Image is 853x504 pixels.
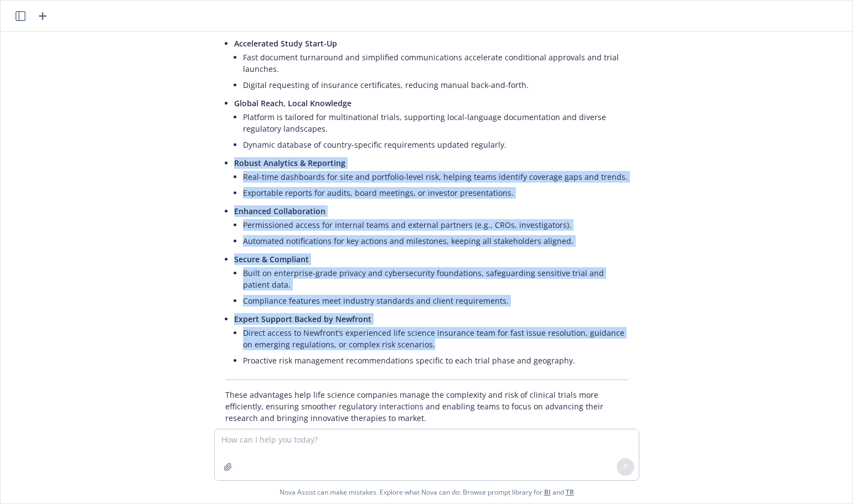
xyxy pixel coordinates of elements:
[243,233,628,249] li: Automated notifications for key actions and milestones, keeping all stakeholders aligned.
[234,206,325,216] span: Enhanced Collaboration
[566,487,574,497] a: TR
[243,169,628,185] li: Real-time dashboards for site and portfolio-level risk, helping teams identify coverage gaps and ...
[234,98,351,108] span: Global Reach, Local Knowledge
[243,185,628,201] li: Exportable reports for audits, board meetings, or investor presentations.
[243,325,628,352] li: Direct access to Newfront’s experienced life science insurance team for fast issue resolution, gu...
[243,109,628,137] li: Platform is tailored for multinational trials, supporting local-language documentation and divers...
[243,352,628,368] li: Proactive risk management recommendations specific to each trial phase and geography.
[243,265,628,293] li: Built on enterprise-grade privacy and cybersecurity foundations, safeguarding sensitive trial and...
[243,137,628,153] li: Dynamic database of country-specific requirements updated regularly.
[234,38,337,49] span: Accelerated Study Start-Up
[225,389,628,424] p: These advantages help life science companies manage the complexity and risk of clinical trials mo...
[243,77,628,93] li: Digital requesting of insurance certificates, reducing manual back-and-forth.
[243,293,628,309] li: Compliance features meet industry standards and client requirements.
[234,314,371,324] span: Expert Support Backed by Newfront
[243,49,628,77] li: Fast document turnaround and simplified communications accelerate conditional approvals and trial...
[243,217,628,233] li: Permissioned access for internal teams and external partners (e.g., CROs, investigators).
[544,487,551,497] a: BI
[234,158,345,168] span: Robust Analytics & Reporting
[234,254,309,264] span: Secure & Compliant
[5,481,848,503] span: Nova Assist can make mistakes. Explore what Nova can do: Browse prompt library for and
